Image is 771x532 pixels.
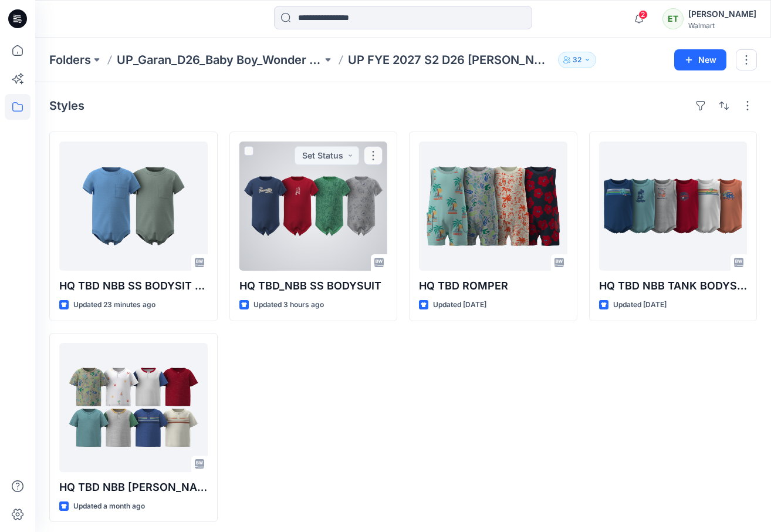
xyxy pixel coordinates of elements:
[419,142,567,271] a: HQ TBD ROMPER
[599,278,748,294] p: HQ TBD NBB TANK BODYSUIT
[558,52,596,68] button: 32
[419,278,567,294] p: HQ TBD ROMPER
[433,299,486,311] p: Updated [DATE]
[674,49,726,70] button: New
[573,53,581,66] p: 32
[117,52,322,68] a: UP_Garan_D26_Baby Boy_Wonder Nation
[638,10,648,19] span: 2
[73,299,155,311] p: Updated 23 minutes ago
[239,142,388,271] a: HQ TBD_NBB SS BODYSUIT
[613,299,667,311] p: Updated [DATE]
[59,278,208,294] p: HQ TBD NBB SS BODYSIT [DATE]
[59,142,208,271] a: HQ TBD NBB SS BODYSIT 08.20.25
[73,500,145,513] p: Updated a month ago
[688,21,756,30] div: Walmart
[239,278,388,294] p: HQ TBD_NBB SS BODYSUIT
[49,99,84,113] h4: Styles
[662,8,684,29] div: ET
[348,52,553,68] p: UP FYE 2027 S2 D26 [PERSON_NAME]
[688,7,756,21] div: [PERSON_NAME]
[59,479,208,496] p: HQ TBD NBB [PERSON_NAME] TEE
[599,142,748,271] a: HQ TBD NBB TANK BODYSUIT
[253,299,324,311] p: Updated 3 hours ago
[59,343,208,472] a: HQ TBD NBB HENLY TEE
[49,52,91,68] a: Folders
